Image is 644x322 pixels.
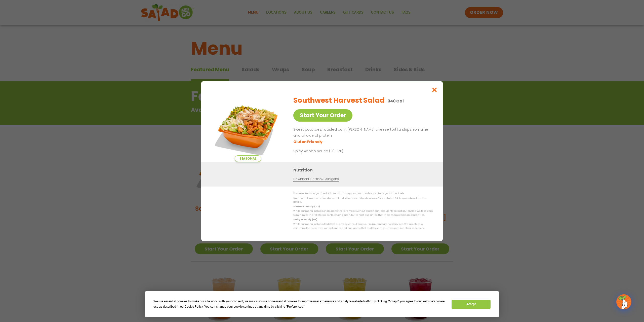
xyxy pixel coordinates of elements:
[293,177,339,182] a: Download Nutrition & Allergens
[426,81,443,98] button: Close modal
[293,139,323,144] li: Gluten Friendly
[293,196,433,204] p: Nutrition information is based on our standard recipes and portion sizes. Click Nutrition & Aller...
[293,148,386,154] p: Spicy Adobo Sauce (110 Cal)
[287,305,303,308] span: Preferences
[293,222,433,230] p: While our menu includes foods that are made without dairy, our restaurants are not dairy free. We...
[293,205,319,208] strong: Gluten Friendly (GF)
[293,209,433,217] p: While our menu includes ingredients that are made without gluten, our restaurants are not gluten ...
[293,95,385,106] h2: Southwest Harvest Salad
[388,98,404,104] p: 340 Cal
[293,192,433,195] p: We are not an allergen free facility and cannot guarantee the absence of allergens in our foods.
[185,305,203,308] span: Cookie Policy
[293,109,352,122] a: Start Your Order
[293,167,435,173] h3: Nutrition
[145,291,499,317] div: Cookie Consent Prompt
[452,300,490,309] button: Accept
[235,155,261,162] span: Seasonal
[293,218,317,221] strong: Dairy Friendly (DF)
[213,91,283,162] img: Featured product photo for Southwest Harvest Salad
[293,127,431,139] p: Sweet potatoes, roasted corn, [PERSON_NAME] cheese, tortilla strips, romaine and choice of protein.
[617,295,631,309] img: wpChatIcon
[153,299,446,309] div: We use essential cookies to make our site work. With your consent, we may also use non-essential ...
